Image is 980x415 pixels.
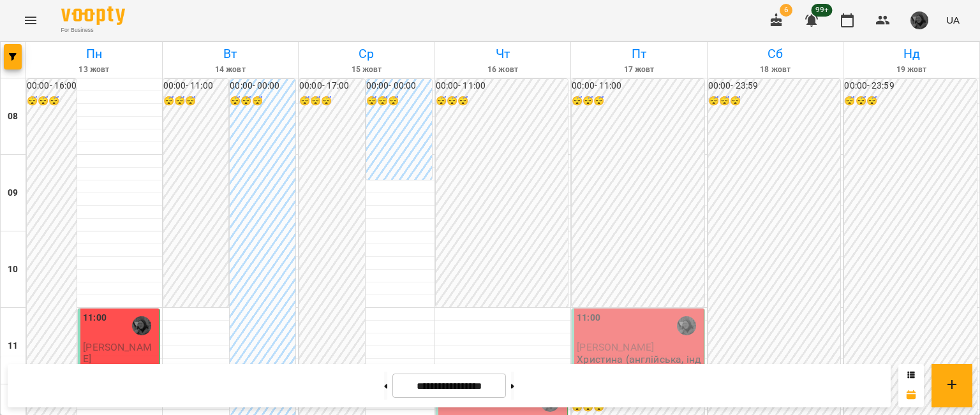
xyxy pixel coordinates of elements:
[163,94,229,108] h6: 😴😴😴
[61,26,125,34] span: For Business
[8,339,18,353] h6: 11
[83,311,107,325] label: 11:00
[83,341,152,364] span: [PERSON_NAME]
[301,64,433,76] h6: 15 жовт
[572,79,704,93] h6: 00:00 - 11:00
[437,44,569,64] h6: Чт
[577,354,701,376] p: Христина (англійська, індивідуально)
[708,79,841,93] h6: 00:00 - 23:59
[8,110,18,124] h6: 08
[28,44,160,64] h6: Пн
[436,79,568,93] h6: 00:00 - 11:00
[27,94,77,108] h6: 😴😴😴
[573,64,705,76] h6: 17 жовт
[165,44,297,64] h6: Вт
[163,79,229,93] h6: 00:00 - 11:00
[299,79,365,93] h6: 00:00 - 17:00
[230,94,295,108] h6: 😴😴😴
[27,79,77,93] h6: 00:00 - 16:00
[299,94,365,108] h6: 😴😴😴
[572,94,704,108] h6: 😴😴😴
[844,79,977,93] h6: 00:00 - 23:59
[709,44,842,64] h6: Сб
[812,4,833,17] span: 99+
[946,13,960,27] span: UA
[61,6,125,25] img: Voopty Logo
[845,44,977,64] h6: Нд
[230,79,295,93] h6: 00:00 - 00:00
[8,263,18,277] h6: 10
[677,316,696,335] img: Губич Христина (а)
[845,64,977,76] h6: 19 жовт
[844,94,977,108] h6: 😴😴😴
[436,94,568,108] h6: 😴😴😴
[8,186,18,200] h6: 09
[577,341,654,353] span: [PERSON_NAME]
[301,44,433,64] h6: Ср
[577,311,600,325] label: 11:00
[910,11,928,29] img: 0b99b761047abbbb3b0f46a24ef97f76.jpg
[708,94,841,108] h6: 😴😴😴
[132,316,151,335] img: Губич Христина (а)
[709,64,842,76] h6: 18 жовт
[573,44,705,64] h6: Пт
[437,64,569,76] h6: 16 жовт
[15,5,46,36] button: Menu
[366,94,432,108] h6: 😴😴😴
[28,64,160,76] h6: 13 жовт
[780,4,792,17] span: 6
[941,8,965,32] button: UA
[366,79,432,93] h6: 00:00 - 00:00
[165,64,297,76] h6: 14 жовт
